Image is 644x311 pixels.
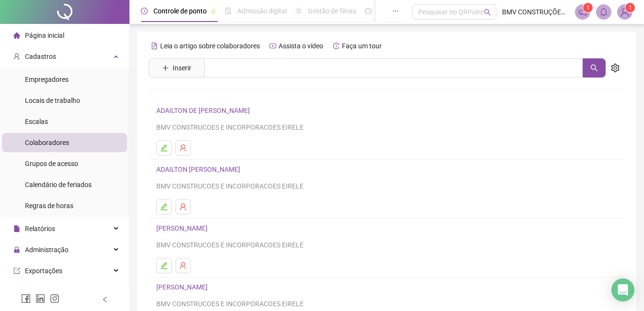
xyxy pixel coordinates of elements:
span: 1 [586,4,590,11]
span: Relatórios [25,225,55,233]
span: edit [160,144,168,152]
button: Inserir [154,60,199,76]
span: Administração [25,246,69,254]
div: BMV CONSTRUCOES E INCORPORACOES EIRELE [156,240,617,250]
span: history [333,43,340,49]
div: BMV CONSTRUCOES E INCORPORACOES EIRELE [156,181,617,191]
span: sun [295,8,302,14]
span: BMV CONSTRUÇÕES E INCORPORAÇÕES [502,7,569,17]
sup: 1 [583,3,593,12]
span: export [13,267,20,274]
span: user-delete [179,144,187,152]
span: file-text [151,43,158,49]
span: Gestão de férias [308,7,356,15]
span: setting [611,64,620,72]
span: facebook [21,294,31,303]
a: ADAILTON DE [PERSON_NAME] [156,107,253,114]
span: left [102,296,108,303]
span: lock [13,246,20,253]
span: Escalas [25,118,48,125]
span: Locais de trabalho [25,97,80,104]
a: ADAILTON [PERSON_NAME] [156,166,243,173]
a: [PERSON_NAME] [156,283,211,291]
span: Exportações [25,267,62,275]
span: Assista o vídeo [279,42,323,50]
span: file [13,225,20,232]
span: ellipsis [392,8,399,14]
span: Colaboradores [25,139,69,146]
span: Página inicial [25,32,64,39]
span: edit [160,203,168,211]
span: 1 [629,4,632,11]
span: dashboard [365,8,372,14]
span: plus [162,65,169,71]
span: Controle de ponto [153,7,207,15]
span: instagram [50,294,59,303]
span: youtube [269,43,276,49]
div: BMV CONSTRUCOES E INCORPORACOES EIRELE [156,122,617,133]
span: Cadastros [25,53,56,60]
span: Calendário de feriados [25,181,92,189]
span: Faça um tour [342,42,382,50]
sup: Atualize o seu contato no menu Meus Dados [625,3,635,12]
span: search [590,64,598,72]
span: user-delete [179,203,187,211]
span: home [13,32,20,39]
img: 66634 [618,5,632,19]
span: notification [578,8,587,16]
span: user-delete [179,262,187,269]
span: Inserir [173,63,191,73]
span: Grupos de acesso [25,160,78,167]
span: search [484,9,491,16]
span: Regras de horas [25,202,73,210]
span: Empregadores [25,76,69,83]
span: file-done [225,8,232,14]
span: user-add [13,53,20,60]
div: BMV CONSTRUCOES E INCORPORACOES EIRELE [156,299,617,309]
span: edit [160,262,168,269]
a: [PERSON_NAME] [156,224,211,232]
span: bell [599,8,608,16]
span: linkedin [35,294,45,303]
span: Leia o artigo sobre colaboradores [160,42,260,50]
span: clock-circle [141,8,148,14]
div: Open Intercom Messenger [611,278,634,301]
span: Admissão digital [237,7,287,15]
span: pushpin [211,9,216,14]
